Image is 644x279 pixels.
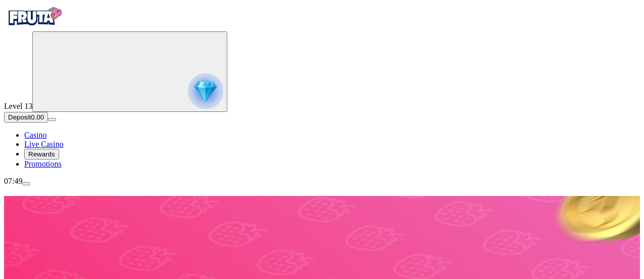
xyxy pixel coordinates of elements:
[31,113,44,121] span: 0.00
[32,31,227,112] button: reward progress
[24,149,59,160] button: Rewards
[4,177,22,185] span: 07:49
[24,160,62,168] a: Promotions
[4,102,32,110] span: Level 13
[4,112,48,123] button: Depositplus icon0.00
[24,140,64,148] a: Live Casino
[22,182,30,185] button: menu
[4,131,640,169] nav: Main menu
[28,150,55,158] span: Rewards
[4,4,640,169] nav: Primary
[24,131,46,139] a: Casino
[188,73,223,109] img: reward progress
[4,4,65,29] img: Fruta
[48,118,56,121] button: menu
[8,113,31,121] span: Deposit
[4,22,65,31] a: Fruta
